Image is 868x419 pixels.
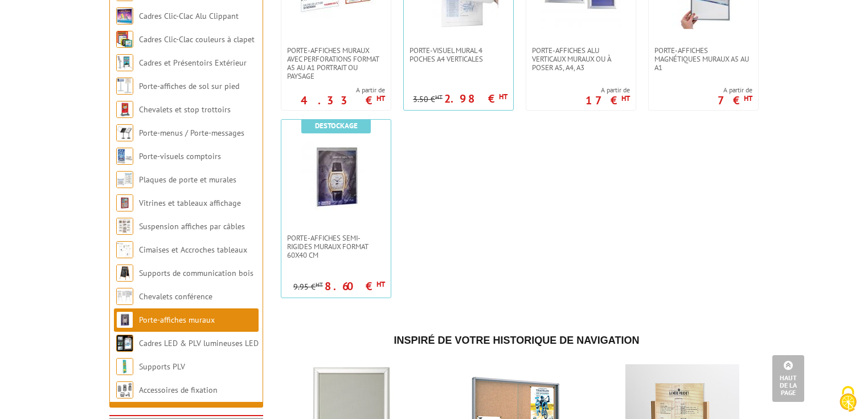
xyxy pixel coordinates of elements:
[394,335,639,346] span: Inspiré de votre historique de navigation
[139,245,247,255] a: Cimaises et Accroches tableaux
[376,279,385,289] sup: HT
[139,128,244,138] a: Porte-menus / Porte-messages
[139,81,239,91] a: Porte-affiches de sol sur pied
[139,34,255,44] a: Cadres Clic-Clac couleurs à clapet
[526,46,636,72] a: Porte-affiches alu verticaux muraux ou à poser A5, A4, A3
[116,78,133,95] img: Porte-affiches de sol sur pied
[139,268,253,278] a: Supports de communication bois
[116,288,133,305] img: Chevalets conférence
[287,234,385,259] span: Porte-affiches semi-rigides muraux format 60x40 cm
[139,385,218,395] a: Accessoires de fixation
[139,315,215,325] a: Porte-affiches muraux
[834,385,862,413] img: Cookies (fenêtre modale)
[116,358,133,375] img: Supports PLV
[139,291,212,302] a: Chevalets conférence
[828,380,868,419] button: Cookies (fenêtre modale)
[116,311,133,328] img: Porte-affiches muraux
[376,93,385,103] sup: HT
[116,265,133,282] img: Supports de communication bois
[325,283,385,290] p: 8.60 €
[621,93,630,103] sup: HT
[116,241,133,258] img: Cimaises et Accroches tableaux
[116,7,133,25] img: Cadres Clic-Clac Alu Clippant
[139,104,231,115] a: Chevalets et stop trottoirs
[296,137,376,217] img: Porte-affiches semi-rigides muraux format 60x40 cm
[116,218,133,235] img: Suspension affiches par câbles
[139,338,259,348] a: Cadres LED & PLV lumineuses LED
[139,11,239,21] a: Cadres Clic-Clac Alu Clippant
[116,148,133,165] img: Porte-visuels comptoirs
[586,97,630,104] p: 17 €
[301,97,385,104] p: 4.33 €
[301,86,385,95] span: A partir de
[116,101,133,118] img: Chevalets et stop trottoirs
[315,121,358,131] b: Destockage
[281,234,391,259] a: Porte-affiches semi-rigides muraux format 60x40 cm
[404,46,513,63] a: Porte-Visuel mural 4 poches A4 verticales
[654,46,752,72] span: Porte-affiches magnétiques muraux A5 au A1
[139,198,241,208] a: Vitrines et tableaux affichage
[139,151,221,161] a: Porte-visuels comptoirs
[413,95,443,104] p: 3.50 €
[116,335,133,352] img: Cadres LED & PLV lumineuses LED
[499,92,507,101] sup: HT
[316,280,323,288] sup: HT
[116,124,133,141] img: Porte-menus / Porte-messages
[772,355,804,402] a: Haut de la page
[586,86,630,95] span: A partir de
[139,221,245,231] a: Suspension affiches par câbles
[139,361,185,372] a: Supports PLV
[532,46,630,72] span: Porte-affiches alu verticaux muraux ou à poser A5, A4, A3
[435,93,443,101] sup: HT
[116,54,133,71] img: Cadres et Présentoirs Extérieur
[718,86,752,95] span: A partir de
[649,46,758,72] a: Porte-affiches magnétiques muraux A5 au A1
[444,95,507,102] p: 2.98 €
[293,283,323,291] p: 9.95 €
[281,46,391,80] a: Porte-affiches muraux avec perforations format A5 au A1 portrait ou paysage
[718,97,752,104] p: 7 €
[116,31,133,48] img: Cadres Clic-Clac couleurs à clapet
[410,46,507,63] span: Porte-Visuel mural 4 poches A4 verticales
[139,58,247,68] a: Cadres et Présentoirs Extérieur
[116,194,133,211] img: Vitrines et tableaux affichage
[287,46,385,80] span: Porte-affiches muraux avec perforations format A5 au A1 portrait ou paysage
[139,174,236,185] a: Plaques de porte et murales
[744,93,752,103] sup: HT
[116,171,133,188] img: Plaques de porte et murales
[116,381,133,398] img: Accessoires de fixation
